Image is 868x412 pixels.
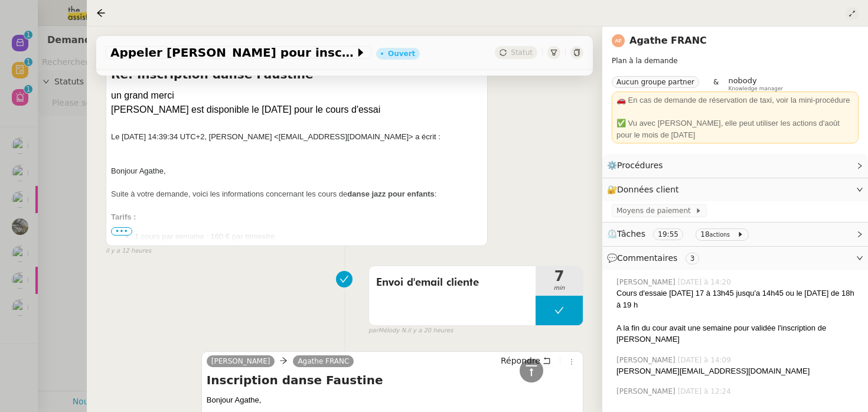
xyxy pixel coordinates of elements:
span: il y a 20 heures [407,326,453,336]
div: Bonjour Agathe, [207,394,578,406]
div: ⚙️Procédures [602,154,868,177]
nz-tag: 3 [686,253,700,264]
div: Le [DATE] 14:39:34 UTC+2, [PERSON_NAME] <[EMAIL_ADDRESS][DOMAIN_NAME]> a écrit : [111,131,482,143]
span: ••• [111,227,132,236]
div: un grand merci [111,89,482,103]
span: 💬 [607,253,704,263]
div: 💬Commentaires 3 [602,247,868,270]
span: [DATE] à 14:09 [678,355,733,365]
span: [PERSON_NAME] [616,355,678,365]
span: il y a 12 heures [106,246,151,256]
a: Agathe FRANC [629,35,707,46]
div: A la fin du cour avait une semaine pour validée l'inscription de [PERSON_NAME] [616,322,859,345]
div: Bonjour Agathe, [111,165,482,177]
li: 1 cours par semaine : 160 € par trimestre [135,231,482,243]
span: Données client [617,185,679,194]
h4: Inscription danse Faustine [207,372,578,388]
div: [PERSON_NAME] est disponible le [DATE] pour le cours d'essai [111,103,482,117]
h4: Re: Inscription danse Faustine [111,66,482,83]
small: Mélody N. [368,326,453,336]
span: Répondre [501,355,540,367]
div: ⏲️Tâches 19:55 18actions [602,223,868,246]
div: Suite à votre demande, voici les informations concernant les cours de : [111,188,482,200]
div: Ouvert [388,50,415,57]
span: 🔐 [607,183,684,197]
a: Agathe FRANC [293,356,354,367]
span: Plan à la demande [612,57,678,65]
button: Répondre [497,354,555,367]
span: min [536,283,583,293]
span: [PERSON_NAME] [616,386,678,397]
span: [DATE] à 14:20 [678,277,733,287]
div: 🔐Données client [602,178,868,201]
span: [PERSON_NAME] [616,277,678,287]
span: [PERSON_NAME] [211,357,270,365]
span: Statut [511,48,533,57]
span: Appeler [PERSON_NAME] pour inscription danse [110,47,355,58]
span: & [713,76,719,91]
span: Envoi d'email cliente [376,274,528,292]
small: actions [710,231,730,238]
li: 2 cours par semaine : 235 € par trimestre [135,242,482,254]
div: ✅ Vu avec [PERSON_NAME], elle peut utiliser les actions d'août pour le mois de [DATE] [616,117,854,140]
span: Tâches [617,229,645,238]
span: ⏲️ [607,229,753,238]
span: Moyens de paiement [616,205,695,217]
span: 18 [700,230,709,238]
span: 7 [536,269,583,283]
strong: Tarifs : [111,212,136,221]
div: [PERSON_NAME][EMAIL_ADDRESS][DOMAIN_NAME] [616,365,859,377]
span: Procédures [617,161,663,170]
nz-tag: 19:55 [653,228,683,240]
nz-tag: Aucun groupe partner [612,76,699,88]
app-user-label: Knowledge manager [728,76,783,91]
span: par [368,326,378,336]
span: Commentaires [617,253,677,263]
span: Knowledge manager [728,86,783,92]
strong: danse jazz pour enfants [347,189,434,198]
span: ⚙️ [607,159,668,172]
div: 🚗 En cas de demande de réservation de taxi, voir la mini-procédure [616,94,854,106]
div: Cours d'essaie [DATE] 17 à 13h45 jusqu'a 14h45 ou le [DATE] de 18h à 19 h [616,287,859,310]
img: svg [612,34,625,47]
span: nobody [728,76,756,85]
span: [DATE] à 12:24 [678,386,733,397]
